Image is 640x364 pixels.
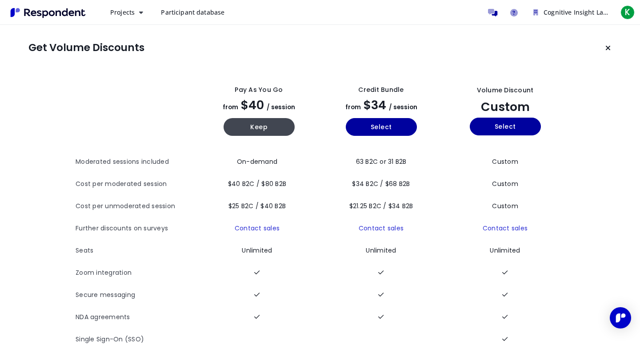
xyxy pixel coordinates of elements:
a: Contact sales [235,224,280,233]
span: On-demand [237,157,277,166]
span: from [345,103,361,111]
span: K [620,5,635,20]
button: K [619,4,636,20]
a: Contact sales [483,224,528,233]
th: Single Sign-On (SSO) [76,328,198,351]
span: Cognitive Insight Lab Team [544,8,626,16]
span: Custom [492,157,518,166]
div: Open Intercom Messenger [610,307,631,328]
th: Seats [76,240,198,262]
span: $40 [241,97,264,113]
div: Volume Discount [477,86,534,95]
span: $25 B2C / $40 B2B [228,202,286,210]
th: NDA agreements [76,306,198,328]
span: $34 B2C / $68 B2B [352,179,410,188]
h1: Get Volume Discounts [28,42,144,54]
button: Select yearly custom_static plan [470,118,541,135]
button: Keep current yearly payg plan [224,118,295,136]
span: Projects [110,8,135,16]
span: Custom [492,179,518,188]
div: Credit Bundle [358,85,404,95]
button: Projects [103,4,150,20]
span: Unlimited [490,246,520,255]
th: Cost per moderated session [76,173,198,195]
a: Message participants [484,4,501,21]
a: Participant database [154,4,232,20]
th: Further discounts on surveys [76,218,198,240]
th: Moderated sessions included [76,151,198,173]
span: Custom [492,202,518,210]
th: Zoom integration [76,262,198,284]
th: Cost per unmoderated session [76,195,198,218]
span: Custom [481,99,530,115]
span: $21.25 B2C / $34 B2B [349,202,413,210]
span: 63 B2C or 31 B2B [356,157,407,166]
th: Secure messaging [76,284,198,306]
button: Cognitive Insight Lab Team [526,4,615,20]
span: Unlimited [366,246,396,255]
span: from [223,103,238,111]
img: Respondent [7,5,89,20]
div: Pay as you go [235,85,283,95]
span: / session [267,103,295,111]
span: $34 [364,97,386,113]
span: Unlimited [242,246,272,255]
span: Participant database [161,8,224,16]
span: / session [389,103,417,111]
a: Contact sales [359,224,404,233]
span: $40 B2C / $80 B2B [228,179,286,188]
a: Help and support [505,4,523,21]
button: Select yearly basic plan [346,118,417,136]
button: Keep current plan [599,39,617,57]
